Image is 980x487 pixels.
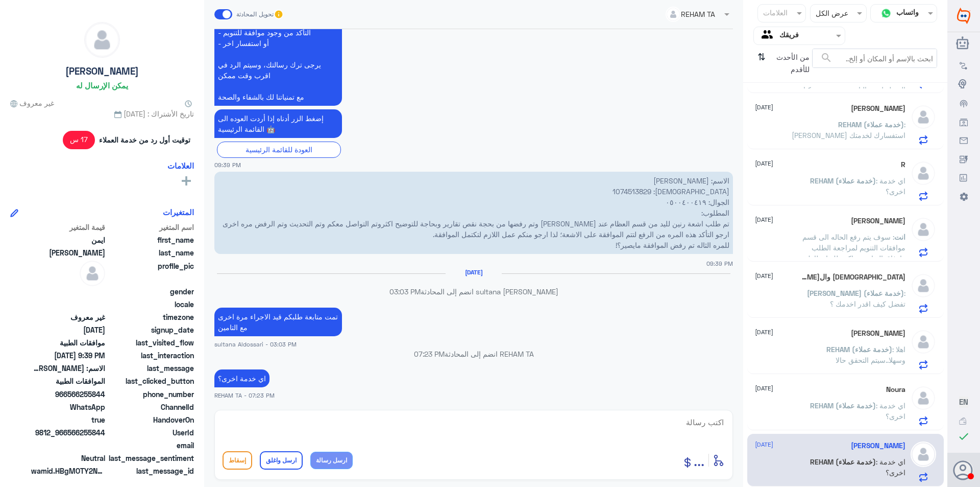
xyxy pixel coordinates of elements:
p: 13/8/2025, 3:03 PM [214,308,342,336]
button: EN [959,397,968,407]
span: null [31,286,105,297]
span: اسم المتغير [107,222,194,233]
span: last_interaction [107,350,194,361]
span: الموافقات الطبية [31,376,105,386]
span: true [31,414,105,425]
span: ChannelId [107,402,194,412]
h5: Noura [886,385,905,394]
span: UserId [107,427,194,438]
h6: يمكن الإرسال له [76,81,128,90]
div: العلامات [762,7,788,20]
span: EN [959,397,968,406]
span: 17 س [63,131,95,149]
span: sultana Aldossari - 03:03 PM [214,340,297,349]
span: REHAM (خدمة عملاء) [826,345,892,354]
span: بن سعود [31,247,105,258]
span: REHAM (خدمة عملاء) [810,176,876,185]
img: Widebot Logo [957,8,970,24]
img: defaultAdmin.png [911,273,936,298]
img: whatsapp.png [878,6,894,21]
span: [DATE] [755,215,773,224]
span: first_name [107,235,194,245]
input: ابحث بالإسم أو المكان أو إلخ.. [813,49,937,67]
img: defaultAdmin.png [911,442,936,467]
span: phone_number [107,389,194,400]
span: 03:03 PM [389,287,421,296]
span: REHAM (خدمة عملاء) [810,401,876,410]
span: timezone [107,312,194,322]
button: ... [694,449,704,472]
span: 0 [31,453,105,463]
span: الاسم: ساره بنت بخيت العتيبي الهوية: 1074513829 الجوال: ٠٥٠٠٤٠٠٤١٩ المطلوب: تم طلب اشعة رنين لليد... [31,363,105,374]
span: : اي خدمة اخرى؟ [876,401,905,421]
span: signup_date [107,324,194,335]
span: null [31,299,105,310]
span: 2 [31,402,105,412]
h5: R [901,160,905,169]
p: 13/8/2025, 7:23 PM [214,369,269,387]
button: search [820,50,832,66]
span: تاريخ الأشتراك : [DATE] [10,108,194,119]
span: موافقات الطبية [31,337,105,348]
span: [DATE] [755,440,773,449]
span: توقيت أول رد من خدمة العملاء [99,134,190,145]
span: gender [107,286,194,297]
span: email [107,440,194,451]
span: last_visited_flow [107,337,194,348]
span: تحويل المحادثة [236,10,274,19]
span: 966566255844 [31,389,105,400]
span: [DATE] [755,159,773,168]
img: defaultAdmin.png [911,329,936,355]
span: انت [894,233,905,241]
span: [DATE] [755,328,773,337]
p: 12/8/2025, 9:39 PM [214,109,342,138]
span: : اي خدمة اخرى؟ [876,176,905,196]
span: REHAM (خدمة عملاء) [810,457,876,466]
img: defaultAdmin.png [80,261,105,286]
span: 2025-08-12T18:39:59.958Z [31,350,105,361]
p: 12/8/2025, 9:39 PM [214,172,733,254]
p: sultana [PERSON_NAME] انضم إلى المحادثة [214,286,733,297]
span: last_message [107,363,194,374]
div: العودة للقائمة الرئيسية [217,142,341,157]
h5: ايمن بن سعود [851,442,905,450]
h5: Ibrahim A Abdalla [851,104,905,113]
span: غير معروف [31,312,105,322]
span: REHAM (خدمة عملاء) [838,120,904,129]
span: last_message_sentiment [107,453,194,463]
span: HandoverOn [107,414,194,425]
h6: العلامات [167,161,194,170]
button: إسقاط [223,451,252,470]
span: [DATE] [755,103,773,112]
p: REHAM TA انضم إلى المحادثة [214,349,733,359]
span: last_message_id [107,466,194,476]
span: [DATE] [755,271,773,281]
img: defaultAdmin.png [911,217,936,242]
span: locale [107,299,194,310]
span: 09:39 PM [706,260,733,267]
span: ... [694,451,704,469]
h6: المتغيرات [163,207,194,217]
img: defaultAdmin.png [911,160,936,186]
span: ايمن [31,235,105,245]
span: 09:39 PM [214,160,241,169]
img: defaultAdmin.png [85,22,119,57]
img: yourTeam.svg [762,28,777,43]
span: : اي خدمة اخرى؟ [876,457,905,477]
i: ⇅ [757,49,766,75]
span: : سوف يتم رفع الحاله الى قسم موافقات التنويم لمراجعة الطلب وارفاق التقارير شاكره لك انتظارك [802,233,905,263]
span: profile_pic [107,261,194,284]
i: check [958,430,970,443]
span: wamid.HBgMOTY2NTY2MjU1ODQ0FQIAEhgUM0FGMUQzNkMyRkUzODI3OUFGRjYA [31,466,105,476]
span: قيمة المتغير [31,222,105,233]
span: غير معروف [10,98,54,108]
span: [DATE] [755,384,773,393]
span: last_name [107,247,194,258]
span: 07:23 PM [414,350,445,358]
span: 2025-08-11T13:13:44.298Z [31,324,105,335]
h5: Hossam Eljbaly [851,217,905,225]
span: REHAM TA - 07:23 PM [214,391,275,400]
h5: سبحان الله والحمد الله [800,273,905,282]
img: defaultAdmin.png [911,385,936,411]
span: 9812_966566255844 [31,427,105,438]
